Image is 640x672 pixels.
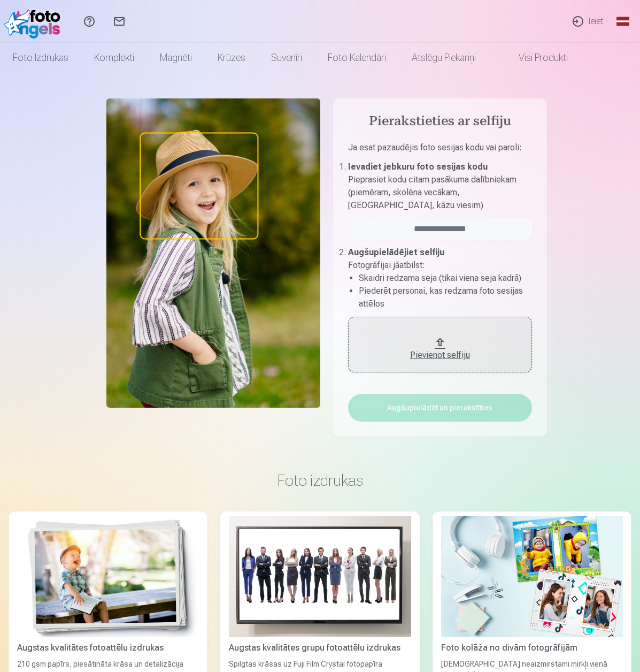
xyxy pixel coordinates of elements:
[348,247,444,257] b: Augšupielādējiet selfiju
[348,394,532,422] button: Augšupielādēt un pierakstīties
[348,141,532,161] p: Ja esat pazaudējis foto sesijas kodu vai paroli :
[315,43,399,73] a: Foto kalendāri
[225,642,415,654] div: Augstas kvalitātes grupu fotoattēlu izdrukas
[147,43,205,73] a: Magnēti
[13,642,203,654] div: Augstas kvalitātes fotoattēlu izdrukas
[229,516,411,637] img: Augstas kvalitātes grupu fotoattēlu izdrukas
[81,43,147,73] a: Komplekti
[348,162,488,172] b: Ievadiet jebkuru foto sesijas kodu
[348,317,532,372] button: Pievienot selfiju
[489,43,581,73] a: Visi produkti
[437,642,627,654] div: Foto kolāža no divām fotogrāfijām
[4,4,66,39] img: /fa1
[348,113,532,131] h4: Pierakstieties ar selfiju
[258,43,315,73] a: Suvenīri
[359,272,532,285] li: Skaidri redzama seja (tikai viena seja kadrā)
[17,516,199,637] img: Augstas kvalitātes fotoattēlu izdrukas
[17,471,623,490] h3: Foto izdrukas
[348,259,532,272] p: Fotogrāfijai jāatbilst :
[399,43,489,73] a: Atslēgu piekariņi
[359,285,532,310] li: Piederēt personai, kas redzama foto sesijas attēlos
[205,43,258,73] a: Krūzes
[359,349,521,362] div: Pievienot selfiju
[348,173,532,212] p: Pieprasiet kodu citam pasākuma dalībniekam (piemēram, skolēna vecākam, [GEOGRAPHIC_DATA], kāzu vi...
[441,516,623,637] img: Foto kolāža no divām fotogrāfijām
